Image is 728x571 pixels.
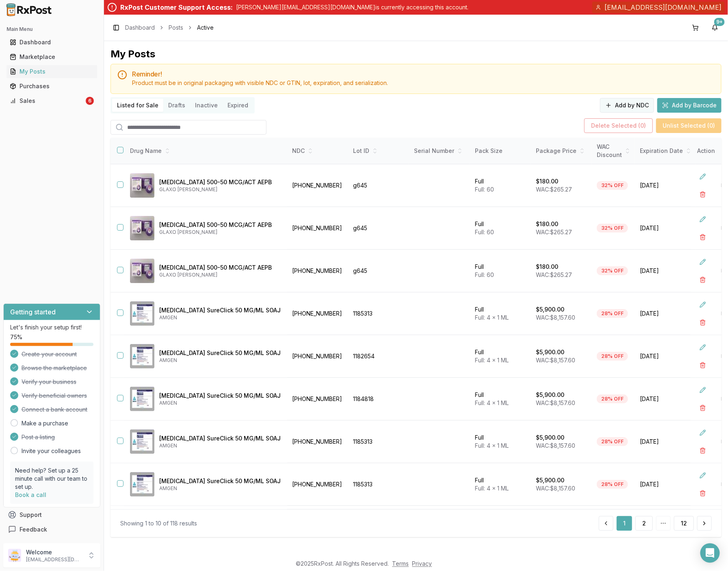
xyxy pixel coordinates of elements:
[159,400,281,406] p: AMGEN
[3,65,100,78] button: My Posts
[287,335,348,378] td: [PHONE_NUMBER]
[475,229,494,235] span: Full: 60
[640,224,691,232] span: [DATE]
[700,543,720,563] div: Open Intercom Messenger
[597,181,628,190] div: 32% OFF
[536,147,587,155] div: Package Price
[159,229,281,235] p: GLAXO [PERSON_NAME]
[695,358,710,373] button: Delete
[600,98,654,113] button: Add by NDC
[197,24,214,32] span: Active
[475,186,494,193] span: Full: 60
[536,271,572,278] span: WAC: $265.27
[22,392,87,400] span: Verify beneficial owners
[159,221,281,229] p: [MEDICAL_DATA] 500-50 MCG/ACT AEPB
[536,348,564,356] p: $5,900.00
[597,309,628,318] div: 28% OFF
[10,97,84,105] div: Sales
[640,352,691,360] span: [DATE]
[536,442,575,449] span: WAC: $8,157.60
[691,138,721,164] th: Action
[22,419,68,427] a: Make a purchase
[3,508,100,522] button: Support
[470,164,531,207] td: Full
[10,82,94,90] div: Purchases
[348,250,409,292] td: g645
[287,250,348,292] td: [PHONE_NUMBER]
[120,519,197,527] div: Showing 1 to 10 of 118 results
[130,472,154,497] img: Enbrel SureClick 50 MG/ML SOAJ
[159,434,281,442] p: [MEDICAL_DATA] SureClick 50 MG/ML SOAJ
[159,178,281,186] p: [MEDICAL_DATA] 500-50 MCG/ACT AEPB
[617,516,632,531] button: 1
[163,99,190,112] button: Drafts
[169,24,183,32] a: Posts
[130,216,154,240] img: Advair Diskus 500-50 MCG/ACT AEPB
[22,405,87,414] span: Connect a bank account
[3,522,100,537] button: Feedback
[695,212,710,227] button: Edit
[287,421,348,463] td: [PHONE_NUMBER]
[475,271,494,278] span: Full: 60
[640,309,691,318] span: [DATE]
[536,314,575,321] span: WAC: $8,157.60
[130,344,154,368] img: Enbrel SureClick 50 MG/ML SOAJ
[86,97,94,105] div: 6
[348,164,409,207] td: g645
[287,207,348,250] td: [PHONE_NUMBER]
[475,314,509,321] span: Full: 4 x 1 ML
[6,79,97,94] a: Purchases
[10,53,94,61] div: Marketplace
[353,147,404,155] div: Lot ID
[475,357,509,364] span: Full: 4 x 1 ML
[536,229,572,235] span: WAC: $265.27
[10,68,94,76] div: My Posts
[695,468,710,483] button: Edit
[635,516,653,531] button: 2
[695,425,710,440] button: Edit
[130,147,281,155] div: Drug Name
[190,99,223,112] button: Inactive
[6,94,97,108] a: Sales6
[470,335,531,378] td: Full
[536,186,572,193] span: WAC: $265.27
[695,486,710,501] button: Delete
[132,71,715,77] h5: Reminder!
[22,378,76,386] span: Verify your business
[8,549,21,562] img: User avatar
[22,447,81,455] a: Invite your colleagues
[536,399,575,406] span: WAC: $8,157.60
[3,94,100,107] button: Sales6
[10,323,93,331] p: Let's finish your setup first!
[708,21,721,34] button: 9+
[536,305,564,314] p: $5,900.00
[470,378,531,421] td: Full
[159,477,281,485] p: [MEDICAL_DATA] SureClick 50 MG/ML SOAJ
[3,50,100,63] button: Marketplace
[120,2,233,12] div: RxPost Customer Support Access:
[159,314,281,321] p: AMGEN
[674,516,694,531] button: 12
[10,307,56,317] h3: Getting started
[125,24,214,32] nav: breadcrumb
[125,24,155,32] a: Dashboard
[236,3,468,11] p: [PERSON_NAME][EMAIL_ADDRESS][DOMAIN_NAME] is currently accessing this account.
[470,138,531,164] th: Pack Size
[695,272,710,287] button: Delete
[6,26,97,33] h2: Main Menu
[536,357,575,364] span: WAC: $8,157.60
[470,207,531,250] td: Full
[292,147,343,155] div: NDC
[695,315,710,330] button: Delete
[10,333,22,341] span: 75 %
[223,99,253,112] button: Expired
[640,147,691,155] div: Expiration Date
[287,378,348,421] td: [PHONE_NUMBER]
[714,18,725,26] div: 9+
[640,438,691,446] span: [DATE]
[597,224,628,233] div: 32% OFF
[132,79,715,87] div: Product must be in original packaging with visible NDC or GTIN, lot, expiration, and serialization.
[695,169,710,184] button: Edit
[287,164,348,207] td: [PHONE_NUMBER]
